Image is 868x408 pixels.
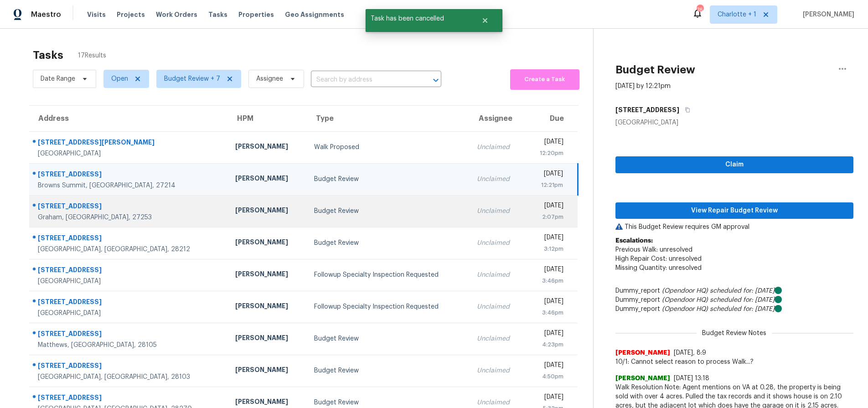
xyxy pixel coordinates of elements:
div: Unclaimed [477,175,518,184]
span: View Repair Budget Review [623,205,846,217]
div: [DATE] [532,297,564,308]
button: View Repair Budget Review [615,202,853,219]
div: 3:12pm [532,244,564,253]
button: Claim [615,156,853,173]
div: [PERSON_NAME] [235,206,300,217]
div: Budget Review [314,366,462,375]
span: 10/1: Cannot select reason to process Walk...? [615,357,853,367]
div: Budget Review [314,175,462,184]
div: [DATE] [532,137,564,149]
div: Unclaimed [477,207,518,216]
div: [DATE] [532,393,564,404]
button: Copy Address [679,102,692,118]
div: 4:50pm [532,372,564,381]
div: [STREET_ADDRESS] [38,329,221,341]
th: Type [307,106,470,131]
h2: Budget Review [615,65,695,74]
div: 76 [697,5,703,15]
div: [DATE] [532,329,564,340]
div: [PERSON_NAME] [235,238,300,249]
div: [PERSON_NAME] [235,174,300,185]
div: [STREET_ADDRESS] [38,297,221,309]
div: [PERSON_NAME] [235,333,300,345]
i: scheduled for: [DATE] [710,306,775,312]
th: HPM [228,106,307,131]
div: Dummy_report [615,305,853,314]
b: Escalations: [615,238,653,244]
div: Unclaimed [477,334,518,343]
div: [DATE] by 12:21pm [615,82,671,91]
div: [GEOGRAPHIC_DATA], [GEOGRAPHIC_DATA], 28103 [38,372,221,382]
i: scheduled for: [DATE] [710,288,775,294]
th: Address [29,106,228,131]
div: Unclaimed [477,366,518,375]
div: Matthews, [GEOGRAPHIC_DATA], 28105 [38,341,221,350]
div: [STREET_ADDRESS] [38,393,221,404]
div: [PERSON_NAME] [235,301,300,313]
div: Walk Proposed [314,143,462,152]
div: [PERSON_NAME] [235,269,300,281]
span: Create a Task [515,74,575,85]
span: Date Range [41,74,75,83]
span: [DATE], 8:9 [674,350,706,356]
span: High Repair Cost: unresolved [615,256,702,262]
span: Projects [117,10,145,19]
span: [PERSON_NAME] [615,348,670,357]
span: Charlotte + 1 [718,10,756,19]
span: Tasks [208,11,227,18]
span: Budget Review + 7 [164,74,220,83]
div: [DATE] [532,233,564,244]
div: [STREET_ADDRESS] [38,233,221,245]
div: Followup Specialty Inspection Requested [314,270,462,279]
div: 12:20pm [532,149,564,158]
div: [STREET_ADDRESS] [38,361,221,372]
div: [PERSON_NAME] [235,365,300,377]
div: [DATE] [532,265,564,276]
span: Properties [238,10,274,19]
th: Assignee [470,106,525,131]
span: Geo Assignments [285,10,344,19]
div: Unclaimed [477,238,518,248]
span: Maestro [31,10,61,19]
div: 3:46pm [532,308,564,317]
div: [GEOGRAPHIC_DATA] [615,118,853,127]
span: Budget Review Notes [697,329,772,338]
i: scheduled for: [DATE] [710,297,775,303]
button: Close [470,11,500,30]
div: Graham, [GEOGRAPHIC_DATA], 27253 [38,213,221,222]
span: Assignee [256,74,283,83]
div: Budget Review [314,238,462,248]
button: Create a Task [510,69,579,90]
div: Budget Review [314,398,462,407]
th: Due [525,106,578,131]
div: [STREET_ADDRESS] [38,265,221,277]
span: Open [111,74,128,83]
div: [STREET_ADDRESS][PERSON_NAME] [38,138,221,149]
div: [STREET_ADDRESS] [38,170,221,181]
div: [GEOGRAPHIC_DATA] [38,309,221,318]
div: [GEOGRAPHIC_DATA] [38,277,221,286]
span: 17 Results [78,51,106,60]
div: 2:07pm [532,212,564,222]
span: Visits [87,10,106,19]
div: 12:21pm [532,181,563,190]
div: Unclaimed [477,398,518,407]
div: Dummy_report [615,286,853,295]
div: 4:23pm [532,340,564,349]
i: (Opendoor HQ) [662,306,708,312]
div: 3:46pm [532,276,564,285]
span: Work Orders [156,10,197,19]
span: [PERSON_NAME] [799,10,854,19]
div: Unclaimed [477,270,518,279]
div: Unclaimed [477,143,518,152]
div: Dummy_report [615,295,853,305]
i: (Opendoor HQ) [662,297,708,303]
h2: Tasks [33,51,63,60]
div: [STREET_ADDRESS] [38,201,221,213]
span: Previous Walk: unresolved [615,247,692,253]
div: Budget Review [314,334,462,343]
div: [GEOGRAPHIC_DATA], [GEOGRAPHIC_DATA], 28212 [38,245,221,254]
span: [PERSON_NAME] [615,374,670,383]
div: [DATE] [532,201,564,212]
div: Budget Review [314,207,462,216]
